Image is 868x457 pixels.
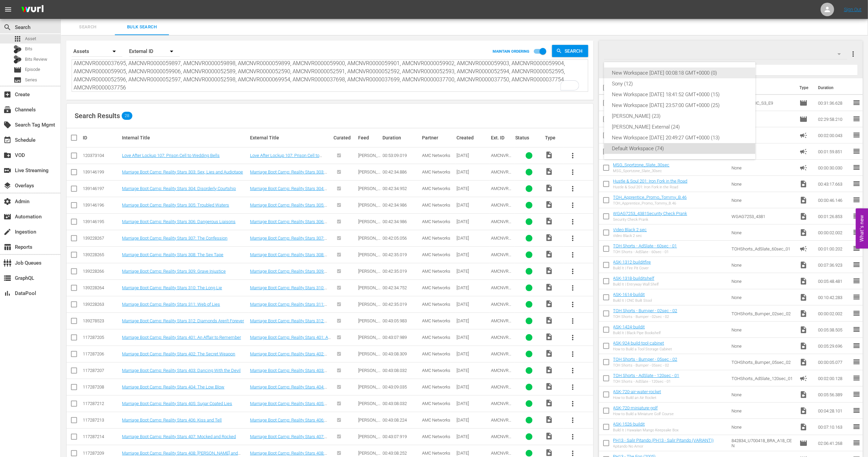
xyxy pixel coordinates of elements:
[856,209,868,249] button: Open Feedback Widget
[612,89,747,100] div: New Workspace [DATE] 18:41:52 GMT+0000 (15)
[612,100,747,111] div: New Workspace [DATE] 23:57:00 GMT+0000 (25)
[612,122,747,132] div: [PERSON_NAME] External (24)
[612,132,747,143] div: New Workspace [DATE] 20:49:27 GMT+0000 (13)
[612,68,747,78] div: New Workspace [DATE] 00:08:18 GMT+0000 (0)
[612,78,747,89] div: Sony (12)
[612,143,747,154] div: Default Workspace (74)
[612,111,747,122] div: [PERSON_NAME] (23)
